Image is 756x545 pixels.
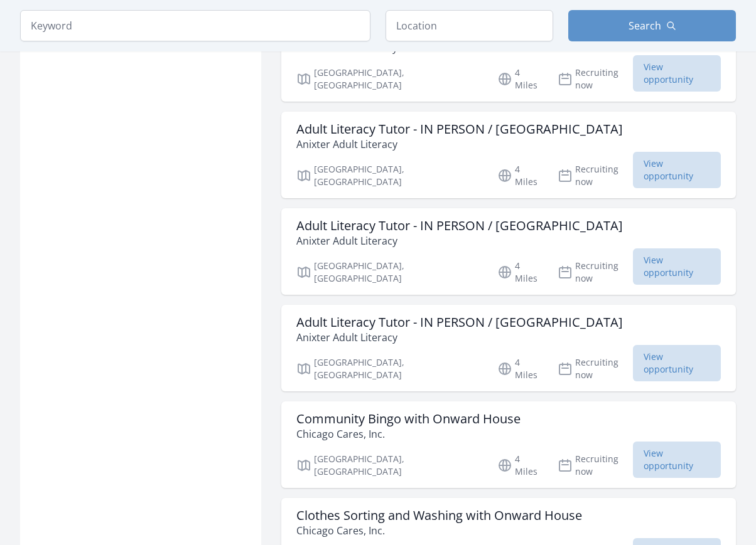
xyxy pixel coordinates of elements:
[633,248,721,285] span: View opportunity
[497,260,542,285] p: 4 Miles
[296,523,582,538] p: Chicago Cares, Inc.
[281,112,736,198] a: Adult Literacy Tutor - IN PERSON / [GEOGRAPHIC_DATA] Anixter Adult Literacy [GEOGRAPHIC_DATA], [G...
[558,453,634,478] p: Recruiting now
[296,233,623,248] p: Anixter Adult Literacy
[497,356,542,381] p: 4 Miles
[497,66,542,92] p: 4 Miles
[633,442,721,478] span: View opportunity
[296,356,482,381] p: [GEOGRAPHIC_DATA], [GEOGRAPHIC_DATA]
[281,401,736,488] a: Community Bingo with Onward House Chicago Cares, Inc. [GEOGRAPHIC_DATA], [GEOGRAPHIC_DATA] 4 Mile...
[568,10,736,41] button: Search
[386,10,553,41] input: Location
[497,163,542,188] p: 4 Miles
[296,163,482,188] p: [GEOGRAPHIC_DATA], [GEOGRAPHIC_DATA]
[281,208,736,295] a: Adult Literacy Tutor - IN PERSON / [GEOGRAPHIC_DATA] Anixter Adult Literacy [GEOGRAPHIC_DATA], [G...
[281,305,736,391] a: Adult Literacy Tutor - IN PERSON / [GEOGRAPHIC_DATA] Anixter Adult Literacy [GEOGRAPHIC_DATA], [G...
[296,315,623,330] h3: Adult Literacy Tutor - IN PERSON / [GEOGRAPHIC_DATA]
[296,137,623,152] p: Anixter Adult Literacy
[296,508,582,523] h3: Clothes Sorting and Washing with Onward House
[558,356,634,381] p: Recruiting now
[296,66,482,92] p: [GEOGRAPHIC_DATA], [GEOGRAPHIC_DATA]
[497,453,542,478] p: 4 Miles
[633,55,721,92] span: View opportunity
[629,18,661,33] span: Search
[296,426,521,442] p: Chicago Cares, Inc.
[281,15,736,102] a: Adult Literacy Tutor - IN PERSON / [GEOGRAPHIC_DATA] Anixter Adult Literacy [GEOGRAPHIC_DATA], [G...
[633,152,721,188] span: View opportunity
[296,218,623,233] h3: Adult Literacy Tutor - IN PERSON / [GEOGRAPHIC_DATA]
[296,453,482,478] p: [GEOGRAPHIC_DATA], [GEOGRAPHIC_DATA]
[296,330,623,345] p: Anixter Adult Literacy
[296,122,623,137] h3: Adult Literacy Tutor - IN PERSON / [GEOGRAPHIC_DATA]
[296,260,482,285] p: [GEOGRAPHIC_DATA], [GEOGRAPHIC_DATA]
[20,10,370,41] input: Keyword
[296,411,521,426] h3: Community Bingo with Onward House
[558,163,634,188] p: Recruiting now
[633,345,721,381] span: View opportunity
[558,260,634,285] p: Recruiting now
[558,66,634,92] p: Recruiting now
